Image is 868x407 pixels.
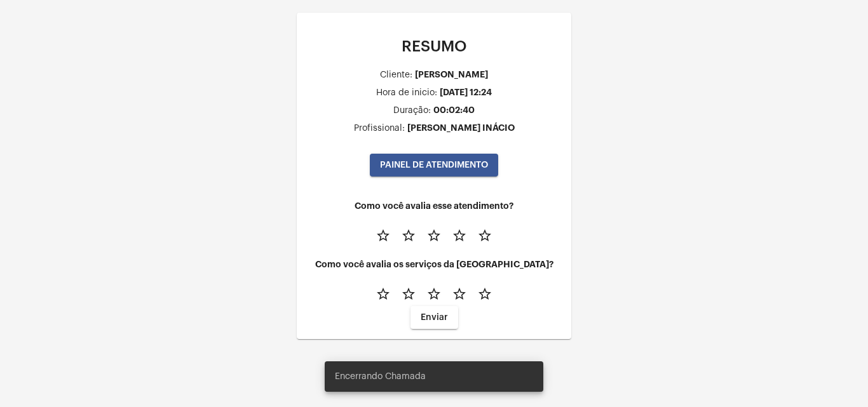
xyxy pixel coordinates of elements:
button: PAINEL DE ATENDIMENTO [370,154,498,177]
div: Duração: [393,106,431,116]
div: [PERSON_NAME] INÁCIO [407,123,515,133]
span: Enviar [421,313,448,322]
div: Profissional: [354,124,405,133]
div: Cliente: [380,70,412,80]
mat-icon: star_border [477,228,492,243]
mat-icon: star_border [452,286,467,302]
button: Enviar [410,306,458,329]
div: 00:02:40 [433,105,475,115]
mat-icon: star_border [401,228,416,243]
div: [DATE] 12:24 [440,88,492,97]
mat-icon: star_border [426,286,442,302]
mat-icon: star_border [376,286,391,302]
h4: Como você avalia os serviços da [GEOGRAPHIC_DATA]? [307,260,561,269]
mat-icon: star_border [376,228,391,243]
mat-icon: star_border [477,286,492,302]
span: PAINEL DE ATENDIMENTO [380,161,488,170]
mat-icon: star_border [452,228,467,243]
span: Encerrando Chamada [335,370,426,383]
div: Hora de inicio: [376,88,437,98]
mat-icon: star_border [401,286,416,302]
mat-icon: star_border [426,228,442,243]
p: RESUMO [307,38,561,55]
div: [PERSON_NAME] [415,70,488,79]
h4: Como você avalia esse atendimento? [307,201,561,211]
